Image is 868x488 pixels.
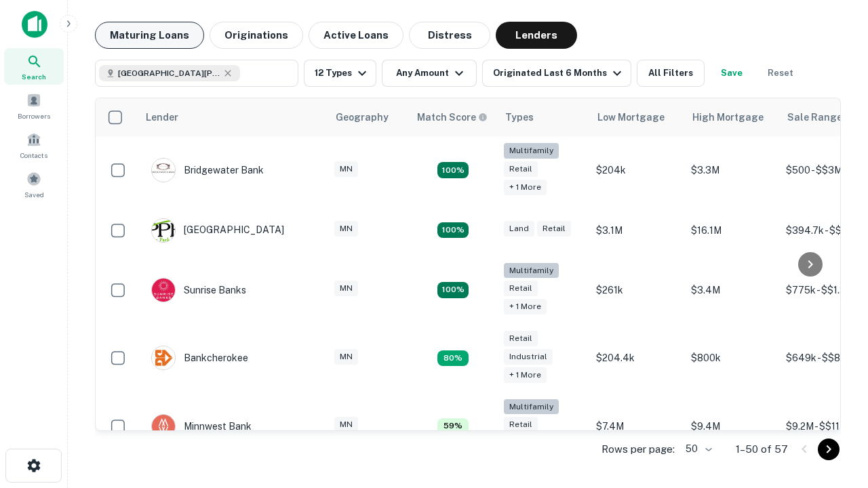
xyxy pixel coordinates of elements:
img: capitalize-icon.png [22,11,47,38]
p: Rows per page: [601,441,675,457]
div: Low Mortgage [597,109,665,125]
th: Types [497,98,589,136]
button: Active Loans [309,22,403,49]
iframe: Chat Widget [800,336,868,401]
img: picture [152,346,175,369]
td: $3.3M [684,136,779,205]
div: [GEOGRAPHIC_DATA] [151,218,284,243]
button: Lenders [496,22,577,49]
div: Multifamily [504,263,559,279]
div: Matching Properties: 18, hasApolloMatch: undefined [437,162,469,178]
button: Originated Last 6 Months [482,60,631,87]
div: Sunrise Banks [151,278,246,302]
span: Borrowers [18,110,50,121]
button: Originations [210,22,303,49]
div: Originated Last 6 Months [493,65,625,81]
td: $800k [684,324,779,392]
div: Sale Range [787,109,842,125]
td: $204.4k [589,324,684,392]
td: $261k [589,256,684,325]
td: $7.4M [589,392,684,461]
div: Capitalize uses an advanced AI algorithm to match your search with the best lender. The match sco... [417,110,488,125]
div: Types [505,109,534,125]
div: + 1 more [504,180,547,195]
span: Saved [24,189,44,200]
button: Any Amount [382,60,477,87]
div: Industrial [504,349,553,365]
h6: Match Score [417,110,485,125]
th: Capitalize uses an advanced AI algorithm to match your search with the best lender. The match sco... [409,98,497,136]
button: All Filters [637,60,705,87]
span: Contacts [20,150,47,161]
td: $3.4M [684,256,779,325]
div: MN [334,221,358,237]
th: Low Mortgage [589,98,684,136]
div: Geography [336,109,389,125]
button: Maturing Loans [95,22,204,49]
button: 12 Types [304,60,376,87]
div: Bankcherokee [151,346,248,370]
div: 50 [680,439,714,459]
th: High Mortgage [684,98,779,136]
button: Go to next page [818,439,840,460]
div: Matching Properties: 8, hasApolloMatch: undefined [437,350,469,367]
div: Land [504,221,534,237]
div: Matching Properties: 13, hasApolloMatch: undefined [437,282,469,298]
div: Matching Properties: 6, hasApolloMatch: undefined [437,418,469,434]
div: Matching Properties: 10, hasApolloMatch: undefined [437,222,469,239]
div: Retail [504,417,538,432]
div: MN [334,417,358,432]
a: Contacts [4,127,64,163]
span: Search [22,71,46,82]
button: Distress [409,22,490,49]
td: $16.1M [684,205,779,256]
th: Geography [328,98,409,136]
div: High Mortgage [692,109,764,125]
div: Retail [537,221,571,237]
td: $3.1M [589,205,684,256]
a: Saved [4,166,64,203]
div: + 1 more [504,367,547,383]
div: Retail [504,161,538,177]
div: MN [334,281,358,296]
span: [GEOGRAPHIC_DATA][PERSON_NAME], [GEOGRAPHIC_DATA], [GEOGRAPHIC_DATA] [118,67,220,79]
div: Minnwest Bank [151,414,252,439]
button: Reset [759,60,802,87]
th: Lender [138,98,328,136]
div: Retail [504,331,538,346]
a: Borrowers [4,87,64,124]
div: Bridgewater Bank [151,158,264,182]
p: 1–50 of 57 [736,441,788,457]
img: picture [152,415,175,438]
div: MN [334,161,358,177]
button: Save your search to get updates of matches that match your search criteria. [710,60,753,87]
div: Retail [504,281,538,296]
div: + 1 more [504,299,547,314]
div: Multifamily [504,399,559,415]
img: picture [152,159,175,182]
td: $9.4M [684,392,779,461]
div: Multifamily [504,143,559,159]
div: MN [334,349,358,365]
a: Search [4,48,64,85]
td: $204k [589,136,684,205]
div: Lender [146,109,178,125]
img: picture [152,219,175,242]
img: picture [152,279,175,302]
